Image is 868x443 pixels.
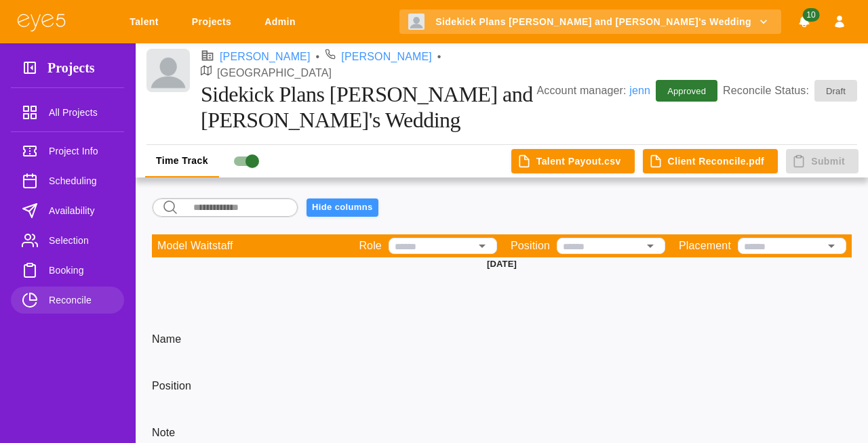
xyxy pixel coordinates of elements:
span: Availability [49,203,113,219]
span: Approved [659,85,714,98]
a: Admin [256,9,309,35]
p: [GEOGRAPHIC_DATA] [217,65,332,81]
a: jenn [629,85,650,96]
div: Name [152,301,852,347]
span: Project Info [49,143,113,159]
a: Talent [121,9,172,35]
span: Scheduling [49,173,113,189]
button: Client Reconcile.pdf [643,149,778,174]
a: All Projects [11,99,124,126]
a: Booking [11,257,124,284]
a: Availability [11,197,124,224]
img: Client logo [408,14,425,30]
span: All Projects [49,104,113,121]
button: Open [473,236,492,255]
a: Project Info [11,138,124,165]
div: Note [152,394,852,441]
img: eye5 [16,12,66,32]
button: Sidekick Plans [PERSON_NAME] and [PERSON_NAME]'s Wedding [399,9,781,35]
p: Reconcile Status: [723,80,857,102]
button: Time Track [145,145,219,177]
a: Scheduling [11,167,124,194]
p: Model Waitstaff [157,238,233,254]
button: Open [822,236,841,255]
img: Client logo [146,49,190,92]
button: Hide columns [307,198,378,217]
span: Draft [818,85,854,98]
a: Projects [183,9,245,35]
h1: Sidekick Plans [PERSON_NAME] and [PERSON_NAME]'s Wedding [201,81,536,133]
a: Reconcile [11,287,124,314]
span: 10 [802,8,819,22]
span: Booking [49,262,113,278]
p: Placement [679,238,731,254]
li: • [437,49,441,65]
p: Account manager: [536,83,650,99]
div: [DATE] [152,257,852,271]
button: Open [641,236,660,255]
a: [PERSON_NAME] [341,49,432,65]
p: Position [511,238,550,254]
a: [PERSON_NAME] [220,49,311,65]
p: Role [359,238,382,254]
div: Position [152,347,852,394]
span: Selection [49,232,113,249]
li: • [316,49,320,65]
button: Talent Payout.csv [511,149,635,174]
span: Reconcile [49,292,113,308]
button: Notifications [792,9,816,35]
a: Selection [11,227,124,254]
h3: Projects [47,60,95,81]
